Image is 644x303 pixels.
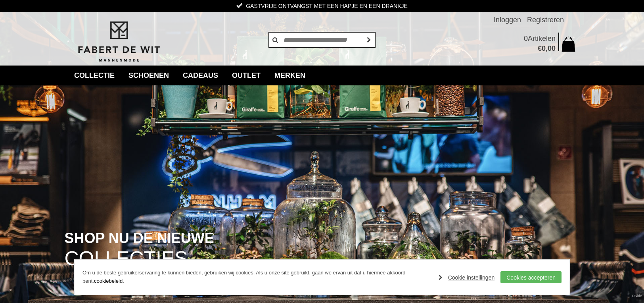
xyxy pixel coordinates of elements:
a: collectie [68,66,121,85]
span: Artikelen [528,35,556,42]
a: Outlet [226,66,266,85]
a: Cookies accepteren [500,271,562,283]
span: 0 [524,35,528,42]
a: Cadeaus [177,66,224,85]
span: SHOP NU DE NIEUWE [64,231,214,246]
a: Schoenen [123,66,175,85]
span: € [538,44,542,52]
a: Merken [268,66,311,85]
span: , [546,44,548,52]
a: Registreren [527,12,564,28]
span: 00 [548,44,556,52]
a: cookiebeleid [94,278,123,284]
a: Inloggen [494,12,521,28]
p: Om u de beste gebruikerservaring te kunnen bieden, gebruiken wij cookies. Als u onze site gebruik... [82,269,431,286]
a: Divide [632,291,642,301]
span: 0 [542,44,546,52]
img: Fabert de Wit [74,20,163,63]
a: Cookie instellingen [439,272,495,284]
span: COLLECTIES [64,249,188,269]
